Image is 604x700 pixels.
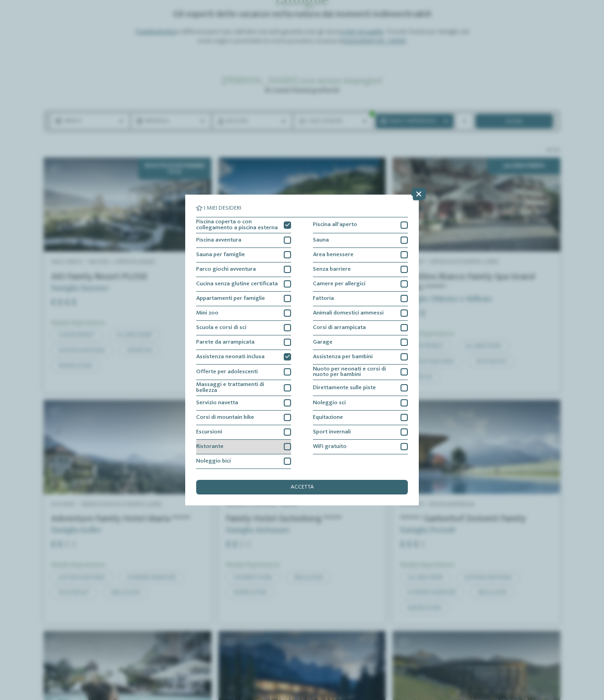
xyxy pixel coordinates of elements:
span: Sauna per famiglie [196,252,245,258]
span: Nuoto per neonati e corsi di nuoto per bambini [313,366,395,378]
span: Senza barriere [313,267,351,273]
span: Piscina coperta o con collegamento a piscina esterna [196,219,278,231]
span: Noleggio sci [313,400,346,406]
span: Fattoria [313,296,334,302]
span: Cucina senza glutine certificata [196,281,278,287]
span: Assistenza neonati inclusa [196,354,265,360]
span: Sport invernali [313,429,351,435]
span: I miei desideri [204,206,241,211]
span: Escursioni [196,429,222,435]
span: Appartamenti per famiglie [196,296,265,302]
span: Sauna [313,237,329,243]
span: Piscina avventura [196,237,241,243]
span: accetta [291,484,314,490]
span: Piscina all'aperto [313,222,357,228]
span: Camere per allergici [313,281,365,287]
span: Animali domestici ammessi [313,310,384,316]
span: Garage [313,340,333,345]
span: Massaggi e trattamenti di bellezza [196,382,278,394]
span: Ristorante [196,444,224,450]
span: Corsi di arrampicata [313,325,366,331]
span: Parco giochi avventura [196,267,256,273]
span: Corsi di mountain bike [196,415,254,421]
span: Mini zoo [196,310,219,316]
span: WiFi gratuito [313,444,347,450]
span: Equitazione [313,415,343,421]
span: Area benessere [313,252,354,258]
span: Noleggio bici [196,458,231,464]
span: Parete da arrampicata [196,340,255,345]
span: Direttamente sulle piste [313,385,376,391]
span: Servizio navetta [196,400,238,406]
span: Scuola e corsi di sci [196,325,246,331]
span: Offerte per adolescenti [196,369,258,375]
span: Assistenza per bambini [313,354,373,360]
